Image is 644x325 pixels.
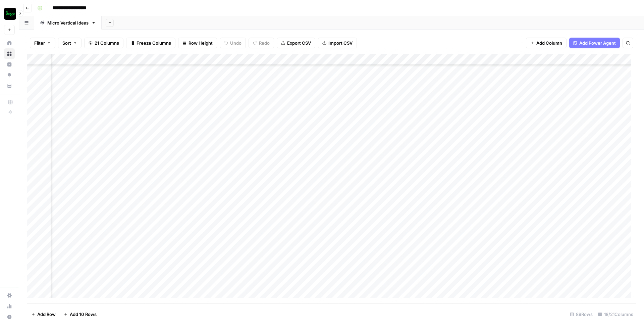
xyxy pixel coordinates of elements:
button: Import CSV [318,38,357,48]
a: Insights [4,59,15,70]
button: Freeze Columns [126,38,175,48]
div: Micro Vertical Ideas [47,19,89,26]
span: Sort [62,40,71,46]
button: Add Column [526,38,567,48]
span: Export CSV [287,40,311,46]
img: Sage SEO Logo [4,8,16,20]
button: Filter [30,38,55,48]
span: Freeze Columns [137,40,171,46]
div: 89 Rows [567,309,595,320]
button: Workspace: Sage SEO [4,5,15,22]
span: 21 Columns [95,40,119,46]
button: Add Power Agent [569,38,620,48]
button: Add 10 Rows [60,309,101,320]
button: Sort [58,38,82,48]
button: Add Row [27,309,60,320]
span: Undo [230,40,241,46]
a: Home [4,38,15,48]
span: Row Height [189,40,213,46]
span: Redo [259,40,270,46]
button: Redo [249,38,274,48]
a: Usage [4,301,15,312]
a: Your Data [4,81,15,91]
span: Add Power Agent [579,40,616,46]
span: Import CSV [328,40,353,46]
button: 21 Columns [84,38,123,48]
span: Filter [34,40,45,46]
a: Settings [4,290,15,301]
span: Add Row [37,311,56,318]
div: 18/21 Columns [595,309,636,320]
a: Opportunities [4,70,15,81]
button: Help + Support [4,312,15,322]
span: Add 10 Rows [70,311,97,318]
span: Add Column [536,40,562,46]
button: Row Height [178,38,217,48]
a: Micro Vertical Ideas [34,16,102,30]
a: Browse [4,48,15,59]
button: Undo [220,38,246,48]
button: Export CSV [277,38,315,48]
